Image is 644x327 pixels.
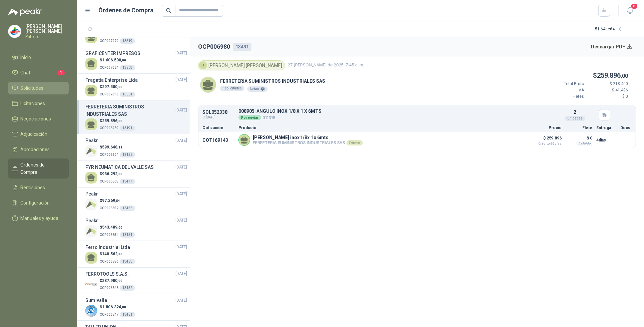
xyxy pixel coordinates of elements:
a: Adjudicación [8,128,69,140]
div: Incluido [577,141,592,146]
div: 13503 [120,65,135,70]
span: ,00 [117,85,122,89]
a: Ferro Industrial Ltda[DATE] $140.562,80OCP00685013453 [85,244,187,265]
span: Aprobaciones [21,146,50,153]
span: ,66 [117,226,122,229]
div: 13477 [120,179,135,184]
p: [PERSON_NAME] [PERSON_NAME] [25,24,69,33]
span: OCP006865 [100,180,118,183]
p: $ [100,57,135,63]
p: 008905 | ANGULO INOX 1/8 X 1 X 6MTS [238,109,321,114]
p: Precio [528,126,562,130]
p: $ [100,198,135,204]
p: Entrega [596,126,616,130]
p: $ [100,84,135,90]
span: Adjudicación [21,130,48,138]
img: Company Logo [8,25,21,38]
img: Company Logo [85,225,97,237]
span: OCP006847 [100,313,118,316]
a: Remisiones [8,181,69,194]
img: Company Logo [85,305,97,317]
p: $ [544,70,628,81]
p: [PERSON_NAME] inox 1/8x 1 x 6mts [253,135,363,140]
a: Negociaciones [8,112,69,125]
span: ,00 [117,119,122,123]
span: 27 [PERSON_NAME] de 2025, 7:45 a. m. [288,62,364,68]
p: Fletes [544,93,584,100]
span: ,00 [621,73,628,79]
p: Total Bruto [544,81,584,87]
p: $ 0 [588,93,628,100]
div: 13452 [120,285,135,291]
div: [PERSON_NAME] [PERSON_NAME] [198,60,285,70]
span: 140.562 [102,252,122,256]
p: 4 días [596,136,616,144]
h3: GRAFICENTER IMPRESOS [85,50,140,57]
button: Descargar PDF [588,40,636,53]
span: OCP006850 [100,260,118,263]
a: PYR NEUMATICA DEL VALLE SAS[DATE] $936.292,00OCP00686513477 [85,163,187,185]
p: Docs [620,126,632,130]
h3: FERROTOOLS S.A.S. [85,270,129,278]
p: $ [100,171,135,177]
p: $ 259.896 [528,134,562,145]
span: [DATE] [175,137,187,144]
span: Remisiones [21,184,45,191]
a: Manuales y ayuda [8,212,69,225]
p: Cotización [202,126,234,130]
h1: Órdenes de Compra [99,6,154,15]
a: GRAFICENTER IMPRESOS[DATE] $1.606.500,00OCP00702413503 [85,50,187,71]
p: $ 41.496 [588,87,628,93]
h3: Fragatta Enterprise Ltda [85,76,138,84]
span: [DATE] [175,50,187,56]
span: 287.980 [102,278,122,283]
p: $ 218.400 [588,81,628,87]
p: $ [100,251,135,257]
p: $ [100,118,135,124]
span: ,11 [117,145,122,149]
div: 13456 [120,152,135,157]
span: Licitaciones [21,100,45,107]
p: 2 [574,108,576,116]
span: OCP006851 [100,233,118,237]
img: Company Logo [85,145,97,157]
span: [DATE] [175,77,187,83]
span: 543.489 [102,225,122,230]
span: [DATE] [175,107,187,113]
span: 97.269 [102,198,120,203]
a: FERROTOOLS S.A.S.[DATE] Company Logo$287.980,00OCP00684813452 [85,270,187,291]
h3: Ferro Industrial Ltda [85,244,130,251]
div: Directo [347,140,363,145]
span: 1.606.500 [102,58,126,62]
div: IT [199,61,207,69]
a: Fragatta Enterprise Ltda[DATE] $297.500,00OCP00701013501 [85,76,187,97]
p: Patojito [25,35,69,39]
span: OCP007070 [100,39,118,43]
div: 13455 [120,206,135,211]
span: Crédito 60 días [528,142,562,145]
span: [DATE] [175,164,187,171]
span: 599.648 [102,145,122,149]
span: Manuales y ayuda [21,215,59,222]
a: Aprobaciones [8,143,69,156]
a: FERRETERIA SUMINISTROS INDUSTRIALES SAS[DATE] $259.896,00OCP00698013491 [85,103,187,131]
p: $ [100,224,135,231]
span: [DATE] [175,271,187,277]
h3: Sumivalle [85,297,107,304]
span: Órdenes de Compra [21,161,62,176]
h3: PYR NEUMATICA DEL VALLE SAS [85,163,154,171]
p: Producto [238,126,524,130]
span: [DATE] [175,297,187,304]
p: $ [100,144,135,150]
a: Órdenes de Compra [8,158,69,179]
img: Logo peakr [8,8,42,16]
span: ,54 [115,199,120,203]
div: 51 - 64 de 64 [595,24,636,35]
span: Configuración [21,199,50,207]
a: Licitaciones [8,97,69,110]
span: ,00 [121,58,126,62]
span: OCP007024 [100,66,118,69]
span: C: [DATE] [202,115,227,120]
img: Company Logo [85,199,97,210]
span: 1.806.324 [102,305,126,309]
